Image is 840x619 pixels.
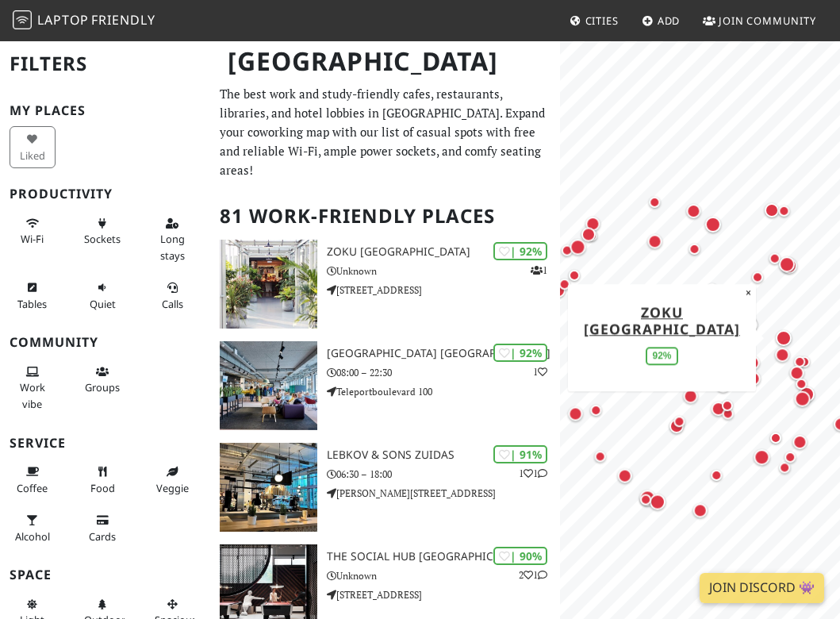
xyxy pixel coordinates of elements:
[10,186,201,202] h3: Productivity
[719,404,738,423] div: Map marker
[669,412,688,431] div: Map marker
[766,429,785,448] div: Map marker
[565,266,584,285] div: Map marker
[646,347,677,365] div: 92%
[703,279,722,298] div: Map marker
[645,192,664,211] div: Map marker
[778,254,800,276] div: Map marker
[10,275,56,317] button: Tables
[210,341,560,430] a: Aristo Meeting Center Amsterdam | 92% 1 [GEOGRAPHIC_DATA] [GEOGRAPHIC_DATA] 08:00 – 22:30 Telepor...
[519,567,547,582] p: 2 1
[690,500,711,521] div: Map marker
[742,352,763,373] div: Map marker
[160,232,185,262] span: Long stays
[493,445,547,463] div: | 91%
[555,275,574,294] div: Map marker
[10,567,201,582] h3: Space
[765,248,784,267] div: Map marker
[615,465,635,486] div: Map marker
[327,283,560,298] p: [STREET_ADDRESS]
[327,347,560,360] h3: [GEOGRAPHIC_DATA] [GEOGRAPHIC_DATA]
[683,201,704,221] div: Map marker
[775,458,794,477] div: Map marker
[327,486,560,501] p: [PERSON_NAME][STREET_ADDRESS]
[533,364,547,379] p: 1
[10,335,201,350] h3: Community
[79,210,125,252] button: Sockets
[220,192,550,240] h2: 81 Work-Friendly Places
[591,447,610,466] div: Map marker
[563,6,625,35] a: Cities
[10,103,201,118] h3: My Places
[90,297,116,311] span: Quiet
[792,374,811,393] div: Map marker
[636,486,658,509] div: Map marker
[10,436,201,451] h3: Service
[666,416,687,436] div: Map marker
[585,13,619,28] span: Cities
[582,213,603,234] div: Map marker
[150,210,196,268] button: Long stays
[658,13,681,28] span: Add
[89,529,116,544] span: Credit cards
[741,284,756,302] button: Close popup
[685,240,704,259] div: Map marker
[750,446,773,468] div: Map marker
[493,344,547,362] div: | 92%
[790,352,809,371] div: Map marker
[20,380,45,410] span: People working
[796,383,818,406] div: Map marker
[645,231,665,252] div: Map marker
[327,568,560,583] p: Unknown
[493,242,547,260] div: | 92%
[742,313,761,332] div: Map marker
[85,380,120,394] span: Group tables
[156,481,189,495] span: Veggie
[789,432,810,452] div: Map marker
[776,253,798,275] div: Map marker
[210,240,560,329] a: Zoku Amsterdam | 92% 1 Zoku [GEOGRAPHIC_DATA] Unknown [STREET_ADDRESS]
[79,275,125,317] button: Quiet
[635,6,687,35] a: Add
[787,363,807,383] div: Map marker
[79,507,125,549] button: Cards
[718,396,737,415] div: Map marker
[719,13,816,28] span: Join Community
[150,459,196,501] button: Veggie
[740,314,761,335] div: Map marker
[162,297,183,311] span: Video/audio calls
[519,466,547,481] p: 1 1
[10,459,56,501] button: Coffee
[761,200,782,221] div: Map marker
[21,232,44,246] span: Stable Wi-Fi
[327,550,560,563] h3: The Social Hub [GEOGRAPHIC_DATA]
[707,466,726,485] div: Map marker
[795,352,814,371] div: Map marker
[743,368,764,389] div: Map marker
[10,210,56,252] button: Wi-Fi
[91,11,155,29] span: Friendly
[723,283,744,304] div: Map marker
[713,375,734,395] div: Map marker
[79,459,125,501] button: Food
[210,443,560,532] a: Lebkov & Sons Zuidas | 91% 11 Lebkov & Sons Zuidas 06:30 – 18:00 [PERSON_NAME][STREET_ADDRESS]
[84,232,121,246] span: Power sockets
[582,225,601,244] div: Map marker
[565,403,585,424] div: Map marker
[220,341,317,430] img: Aristo Meeting Center Amsterdam
[781,448,800,467] div: Map marker
[792,387,814,409] div: Map marker
[327,467,560,482] p: 06:30 – 18:00
[702,213,724,235] div: Map marker
[220,443,317,532] img: Lebkov & Sons Zuidas
[13,10,32,29] img: LaptopFriendly
[327,587,560,602] p: [STREET_ADDRESS]
[773,327,795,349] div: Map marker
[774,201,793,220] div: Map marker
[708,398,729,419] div: Map marker
[13,7,155,35] a: LaptopFriendly LaptopFriendly
[586,401,605,420] div: Map marker
[327,263,560,279] p: Unknown
[15,529,50,544] span: Alcohol
[681,386,701,406] div: Map marker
